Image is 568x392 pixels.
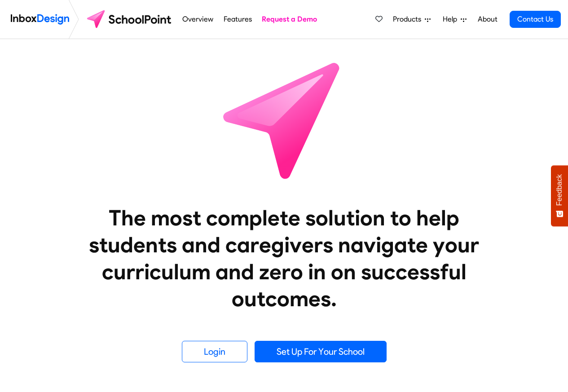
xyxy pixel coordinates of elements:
[439,10,470,28] a: Help
[510,11,561,28] a: Contact Us
[182,341,247,362] a: Login
[443,14,461,25] span: Help
[83,9,177,30] img: schoolpoint logo
[555,174,564,206] span: Feedback
[389,10,434,28] a: Products
[260,10,320,28] a: Request a Demo
[551,165,568,226] button: Feedback - Show survey
[203,39,365,201] img: icon_schoolpoint.svg
[71,204,498,312] heading: The most complete solution to help students and caregivers navigate your curriculum and zero in o...
[180,10,216,28] a: Overview
[221,10,254,28] a: Features
[475,10,500,28] a: About
[393,14,425,25] span: Products
[255,341,387,362] a: Set Up For Your School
